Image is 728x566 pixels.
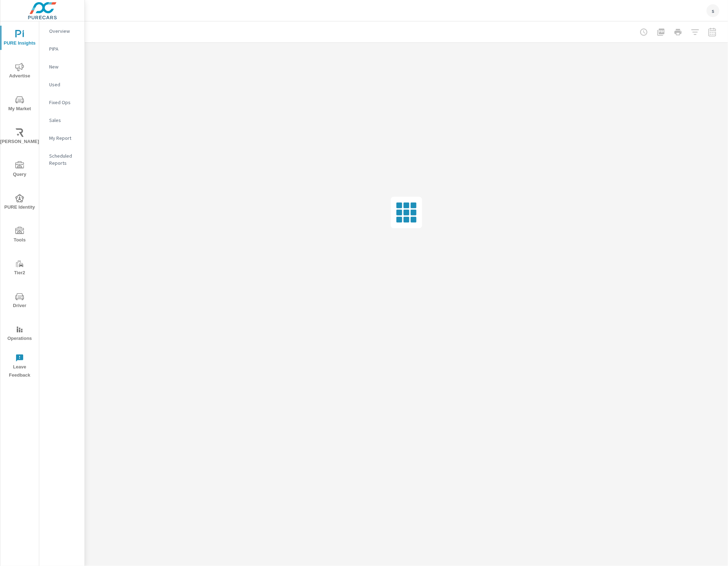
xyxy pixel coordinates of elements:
[49,134,79,142] p: My Report
[39,79,84,90] div: Used
[39,115,84,126] div: Sales
[2,194,37,211] span: PURE Identity
[49,117,79,124] p: Sales
[2,325,37,343] span: Operations
[0,21,39,382] div: nav menu
[39,44,84,54] div: PIPA
[39,133,84,143] div: My Report
[49,99,79,106] p: Fixed Ops
[2,260,37,277] span: Tier2
[49,45,79,52] p: PIPA
[707,4,719,17] div: s
[49,152,79,167] p: Scheduled Reports
[2,30,37,47] span: PURE Insights
[49,63,79,70] p: New
[49,27,79,35] p: Overview
[2,96,37,113] span: My Market
[39,151,84,168] div: Scheduled Reports
[2,354,37,379] span: Leave Feedback
[2,161,37,179] span: Query
[39,61,84,72] div: New
[2,128,37,146] span: [PERSON_NAME]
[39,26,84,36] div: Overview
[2,292,37,310] span: Driver
[39,97,84,108] div: Fixed Ops
[2,63,37,80] span: Advertise
[2,227,37,244] span: Tools
[49,81,79,88] p: Used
